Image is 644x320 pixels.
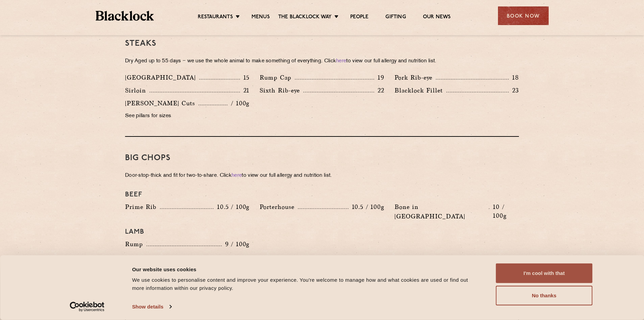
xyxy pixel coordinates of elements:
p: 21 [240,86,250,95]
a: Show details [132,302,171,312]
a: Menus [252,14,270,21]
p: 15 [240,73,250,82]
p: 22 [374,86,384,95]
p: 19 [374,73,384,82]
p: Prime Rib [125,202,160,212]
p: 9 / 100g [222,240,250,249]
p: 10 / 100g [490,202,519,220]
h4: Beef [125,191,519,199]
p: See pillars for sizes [125,111,249,121]
h3: Steaks [125,39,519,48]
a: here [232,173,242,178]
p: Rump [125,239,146,249]
p: Bone in [GEOGRAPHIC_DATA] [395,202,489,221]
p: Door-stop-thick and fit for two-to-share. Click to view our full allergy and nutrition list. [125,171,519,180]
p: [GEOGRAPHIC_DATA] [125,73,199,82]
p: 10.5 / 100g [349,202,384,211]
p: 10.5 / 100g [214,202,249,211]
a: here [336,59,346,64]
div: Book Now [498,6,549,25]
div: Our website uses cookies [132,265,481,273]
div: We use cookies to personalise content and improve your experience. You're welcome to manage how a... [132,276,481,292]
p: 23 [509,86,519,95]
p: Dry Aged up to 55 days − we use the whole animal to make something of everything. Click to view o... [125,57,519,66]
a: Restaurants [198,14,233,21]
h3: Big Chops [125,154,519,163]
p: 18 [509,73,519,82]
p: Sirloin [125,86,149,95]
p: Sixth Rib-eye [260,86,303,95]
a: Usercentrics Cookiebot - opens in a new window [57,302,117,312]
a: Our News [423,14,451,21]
p: [PERSON_NAME] Cuts [125,99,198,108]
p: Pork Rib-eye [395,73,436,82]
p: / 100g [228,99,249,108]
p: Rump Cap [260,73,295,82]
h4: Lamb [125,228,519,236]
a: Gifting [385,14,406,21]
button: I'm cool with that [496,263,593,283]
button: No thanks [496,286,593,305]
p: Blacklock Fillet [395,86,446,95]
a: The Blacklock Way [278,14,332,21]
p: Porterhouse [260,202,298,212]
a: People [350,14,368,21]
img: BL_Textured_Logo-footer-cropped.svg [96,11,154,21]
